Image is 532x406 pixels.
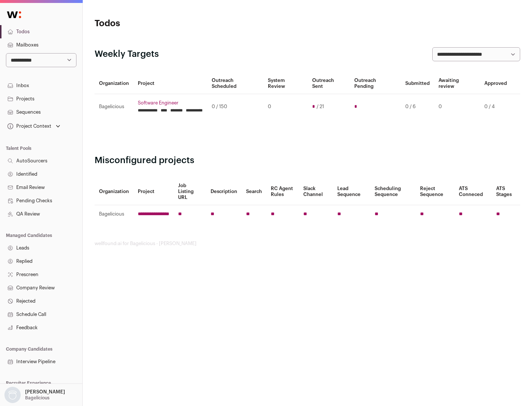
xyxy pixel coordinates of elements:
[492,178,520,205] th: ATS Stages
[95,241,520,247] footer: wellfound:ai for Bagelicious - [PERSON_NAME]
[317,104,324,110] span: / 21
[133,178,174,205] th: Project
[266,178,299,205] th: RC Agent Rules
[4,387,21,403] img: nopic.png
[308,73,350,94] th: Outreach Sent
[207,94,263,120] td: 0 / 150
[401,73,434,94] th: Submitted
[133,73,207,94] th: Project
[3,387,66,403] button: Open dropdown
[6,123,51,129] div: Project Context
[263,73,307,94] th: System Review
[95,178,133,205] th: Organization
[95,205,133,223] td: Bagelicious
[95,94,133,120] td: Bagelicious
[3,7,25,22] img: Wellfound
[25,395,50,401] p: Bagelicious
[263,94,307,120] td: 0
[138,100,203,106] a: Software Engineer
[95,73,133,94] th: Organization
[25,389,65,395] p: [PERSON_NAME]
[434,94,480,120] td: 0
[480,94,511,120] td: 0 / 4
[370,178,416,205] th: Scheduling Sequence
[401,94,434,120] td: 0 / 6
[6,121,62,131] button: Open dropdown
[434,73,480,94] th: Awaiting review
[95,48,159,60] h2: Weekly Targets
[95,155,520,166] h2: Misconfigured projects
[299,178,333,205] th: Slack Channel
[416,178,455,205] th: Reject Sequence
[95,18,236,30] h1: Todos
[174,178,206,205] th: Job Listing URL
[480,73,511,94] th: Approved
[350,73,400,94] th: Outreach Pending
[242,178,266,205] th: Search
[333,178,370,205] th: Lead Sequence
[454,178,491,205] th: ATS Conneced
[206,178,242,205] th: Description
[207,73,263,94] th: Outreach Scheduled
